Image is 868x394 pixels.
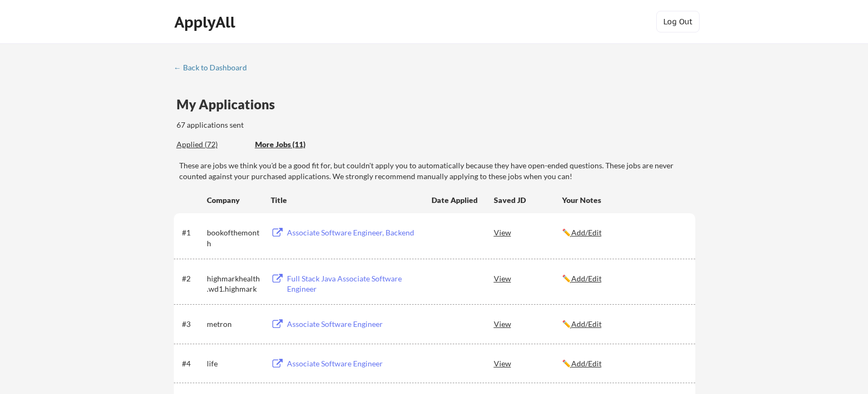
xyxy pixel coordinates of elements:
div: ✏️ [562,273,686,284]
div: #3 [182,319,203,330]
div: View [494,268,562,288]
div: ApplyAll [174,13,238,31]
div: Associate Software Engineer, Backend [287,227,421,238]
button: Log Out [656,11,700,32]
div: These are all the jobs you've been applied to so far. [177,139,247,150]
div: Date Applied [432,195,479,206]
u: Add/Edit [571,359,602,368]
div: Associate Software Engineer [287,319,421,330]
u: Add/Edit [571,228,602,237]
div: life [207,358,261,369]
div: These are jobs we think you'd be a good fit for, but couldn't apply you to automatically because ... [179,160,695,181]
div: My Applications [177,98,284,111]
div: Your Notes [562,195,686,206]
div: highmarkhealth.wd1.highmark [207,273,261,294]
a: ← Back to Dashboard [174,63,255,74]
div: bookofthemonth [207,227,261,248]
div: ✏️ [562,358,686,369]
div: View [494,353,562,373]
div: #2 [182,273,203,284]
u: Add/Edit [571,319,602,329]
div: ← Back to Dashboard [174,64,255,71]
div: ✏️ [562,319,686,330]
div: More Jobs (11) [255,139,335,150]
div: Applied (72) [177,139,247,150]
div: 67 applications sent [177,120,386,130]
div: #1 [182,227,203,238]
div: View [494,222,562,242]
div: Company [207,195,261,206]
div: ✏️ [562,227,686,238]
div: Full Stack Java Associate Software Engineer [287,273,421,294]
u: Add/Edit [571,274,602,283]
div: metron [207,319,261,330]
div: Saved JD [494,190,562,209]
div: View [494,314,562,333]
div: #4 [182,358,203,369]
div: Associate Software Engineer [287,358,421,369]
div: Title [271,195,421,206]
div: These are job applications we think you'd be a good fit for, but couldn't apply you to automatica... [255,139,335,150]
